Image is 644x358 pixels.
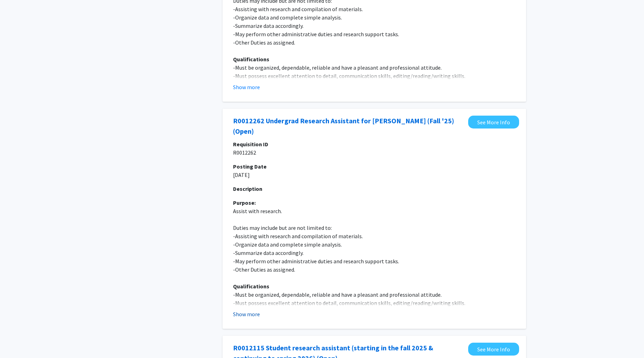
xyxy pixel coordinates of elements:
[468,343,519,356] a: Opens in a new tab
[233,163,267,170] b: Posting Date
[233,199,516,316] p: Assist with research. Duties may include but are not limited to: -Assisting with research and com...
[233,199,256,206] b: Purpose:
[233,141,268,148] b: Requisition ID
[233,310,260,318] button: Show more
[233,148,516,157] p: R0012262
[233,185,262,192] b: Description
[468,116,519,129] a: Opens in a new tab
[233,283,269,290] b: Qualifications
[233,171,516,179] p: [DATE]
[233,83,260,91] button: Show more
[5,327,30,353] iframe: Chat
[233,56,269,63] b: Qualifications
[233,116,465,137] a: Opens in a new tab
